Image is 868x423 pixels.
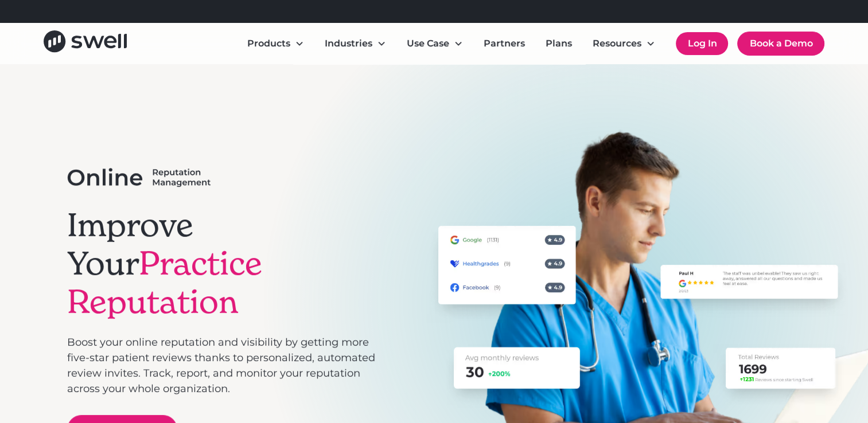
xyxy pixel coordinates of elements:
[536,32,581,55] a: Plans
[676,32,728,55] a: Log In
[316,32,395,55] div: Industries
[398,32,472,55] div: Use Case
[44,30,127,56] a: home
[325,37,372,50] div: Industries
[407,37,449,50] div: Use Case
[67,243,262,322] span: Practice Reputation
[583,32,664,55] div: Resources
[474,32,534,55] a: Partners
[67,206,376,322] h1: Improve Your
[593,37,641,50] div: Resources
[67,335,376,397] p: Boost your online reputation and visibility by getting more five-star patient reviews thanks to p...
[247,37,290,50] div: Products
[238,32,313,55] div: Products
[737,32,824,56] a: Book a Demo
